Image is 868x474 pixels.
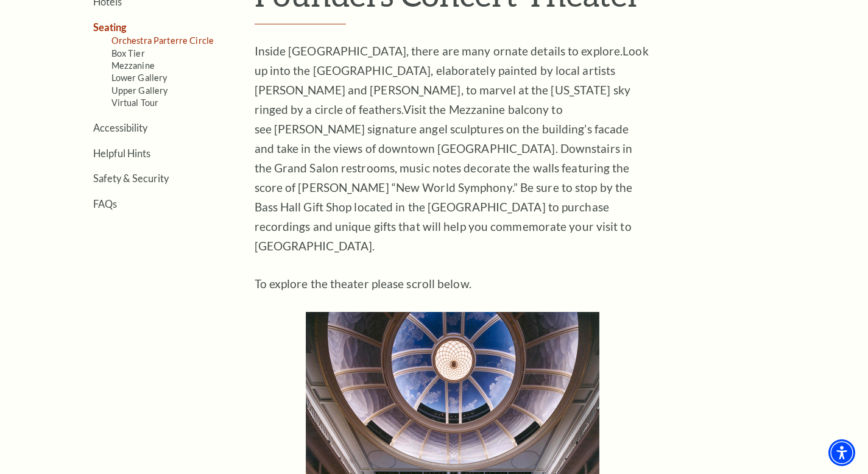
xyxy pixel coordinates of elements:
[255,44,649,116] span: Look up into the [GEOGRAPHIC_DATA], elaborately painted by local artists [PERSON_NAME] and [PERSO...
[93,21,127,33] a: Seating
[93,147,150,159] a: Helpful Hints
[111,85,168,96] a: Upper Gallery
[828,439,855,466] div: Accessibility Menu
[255,274,651,294] p: To explore the theater please scroll below.
[111,60,155,71] a: Mezzanine
[93,122,147,133] a: Accessibility
[93,198,117,210] a: FAQs
[255,41,651,256] p: Inside [GEOGRAPHIC_DATA], there are many ornate details to explore. Visit the Mezzanine balcony t...
[111,48,145,58] a: Box Tier
[111,35,214,46] a: Orchestra Parterre Circle
[111,73,168,83] a: Lower Gallery
[93,172,169,184] a: Safety & Security
[111,97,159,108] a: Virtual Tour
